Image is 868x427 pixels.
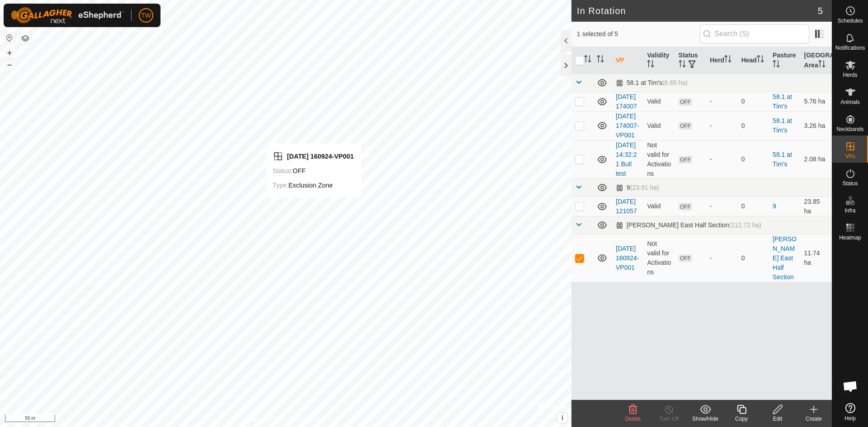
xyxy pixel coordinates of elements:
span: i [561,414,563,422]
div: - [710,253,734,263]
p-sorticon: Activate to sort [757,56,764,64]
p-sorticon: Activate to sort [724,56,731,64]
th: Head [738,47,769,74]
td: 0 [738,197,769,216]
button: Map Layers [20,33,31,44]
td: 0 [738,92,769,111]
span: OFF [679,98,692,106]
span: OFF [679,122,692,130]
th: Validity [643,47,675,74]
div: Create [796,415,832,423]
p-sorticon: Activate to sort [773,61,780,69]
td: 11.74 ha [801,234,832,282]
span: Help [844,416,856,421]
a: 58.1 at Tim's [773,151,792,168]
td: 3.26 ha [801,111,832,140]
p-sorticon: Activate to sort [647,61,654,69]
td: Not valid for Activations [643,140,675,178]
div: - [710,155,734,164]
span: Schedules [837,18,863,23]
a: [DATE] 160924-VP001 [616,245,639,271]
span: (23.91 ha) [630,184,659,191]
button: – [4,59,15,70]
p-sorticon: Activate to sort [818,61,826,69]
span: (6.65 ha) [662,79,688,86]
a: 58.1 at Tim's [773,117,792,134]
p-sorticon: Activate to sort [597,56,604,64]
td: 0 [738,140,769,178]
p-sorticon: Activate to sort [679,61,686,69]
span: Herds [843,72,857,78]
a: Help [832,399,868,425]
div: OFF [273,165,354,176]
p-sorticon: Activate to sort [584,56,591,64]
span: OFF [679,203,692,211]
div: - [710,97,734,106]
button: i [557,413,567,423]
div: Exclusion Zone [273,180,354,191]
span: VPs [845,154,855,159]
a: [DATE] 14:32:21 Bull test [616,141,637,177]
a: 58.1 at Tim's [773,93,792,110]
span: OFF [679,156,692,164]
span: Status [842,181,858,186]
span: Delete [625,416,641,422]
td: 2.08 ha [801,140,832,178]
td: Valid [643,92,675,111]
label: Type: [273,182,288,189]
span: Heatmap [839,235,861,240]
span: Neckbands [836,127,863,132]
span: Animals [840,99,860,105]
h2: In Rotation [577,5,818,16]
div: [PERSON_NAME] East Half Section [616,221,761,229]
span: 1 selected of 5 [577,29,700,39]
td: 0 [738,234,769,282]
a: Contact Us [295,415,321,423]
th: [GEOGRAPHIC_DATA] Area [801,47,832,74]
button: Reset Map [4,33,15,43]
td: 5.76 ha [801,92,832,111]
td: Not valid for Activations [643,234,675,282]
th: Status [675,47,706,74]
a: [DATE] 174007 [616,93,637,110]
div: Edit [759,415,796,423]
img: Gallagher Logo [11,7,124,23]
label: Status: [273,167,293,174]
span: OFF [679,254,692,262]
button: + [4,47,15,58]
span: (112.72 ha) [729,221,761,229]
th: VP [612,47,643,74]
div: 9 [616,184,659,192]
input: Search (S) [700,24,809,43]
a: Privacy Policy [250,415,284,423]
a: [PERSON_NAME] East Half Section [773,235,797,281]
span: 5 [818,4,823,18]
div: Turn Off [651,415,687,423]
div: 58.1 at Tim's [616,79,688,87]
a: [DATE] 121057 [616,198,637,215]
span: Infra [844,208,855,213]
th: Pasture [769,47,800,74]
td: Valid [643,197,675,216]
th: Herd [706,47,737,74]
td: 23.85 ha [801,197,832,216]
td: Valid [643,111,675,140]
div: Copy [723,415,759,423]
div: - [710,202,734,211]
div: Open chat [837,373,864,400]
div: - [710,121,734,131]
span: Notifications [835,45,865,51]
span: TW [141,11,151,20]
a: 9 [773,202,776,210]
a: [DATE] 174007-VP001 [616,113,639,139]
div: [DATE] 160924-VP001 [273,151,354,162]
td: 0 [738,111,769,140]
div: Show/Hide [687,415,723,423]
